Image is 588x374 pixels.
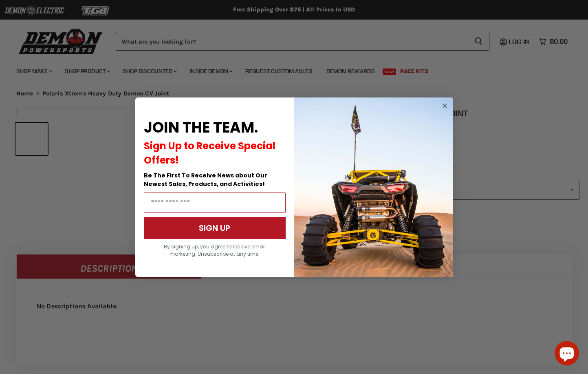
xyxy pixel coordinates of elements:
button: Close dialog [440,101,450,111]
input: Email Address [144,193,286,213]
span: JOIN THE TEAM. [144,117,258,138]
span: Sign Up to Receive Special Offers! [144,139,275,167]
img: a9095488-b6e7-41ba-879d-588abfab540b.jpeg [294,97,453,277]
span: By signing up, you agree to receive email marketing. Unsubscribe at any time. [164,243,266,257]
span: Be The First To Receive News about Our Newest Sales, Products, and Activities! [144,171,267,188]
button: SIGN UP [144,217,286,239]
inbox-online-store-chat: Shopify online store chat [552,341,581,367]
